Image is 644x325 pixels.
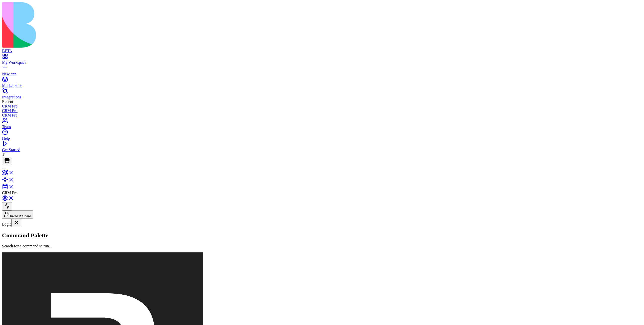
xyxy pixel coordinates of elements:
[2,113,642,118] a: CRM Pro
[2,95,642,99] div: Integrations
[2,79,642,88] a: Marketplace
[2,109,642,113] a: CRM Pro
[2,143,642,152] a: Get Started
[2,83,642,88] div: Marketplace
[2,56,642,65] a: My Workspace
[2,72,642,76] div: New app
[2,244,642,248] p: Search for a command to run...
[2,132,642,141] a: Help
[2,44,642,53] a: BETA
[2,90,642,99] a: Integrations
[2,99,13,104] span: Recent
[2,210,33,219] button: Invite & Share
[2,67,642,76] a: New app
[2,222,11,226] span: Logic
[2,49,642,53] div: BETA
[2,232,642,239] h2: Command Palette
[2,60,642,65] div: My Workspace
[2,104,642,109] a: CRM Pro
[2,148,642,152] div: Get Started
[2,2,204,48] img: logo
[2,125,642,129] div: Team
[2,152,5,156] span: T
[2,191,18,195] span: CRM Pro
[2,136,642,141] div: Help
[2,120,642,129] a: Team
